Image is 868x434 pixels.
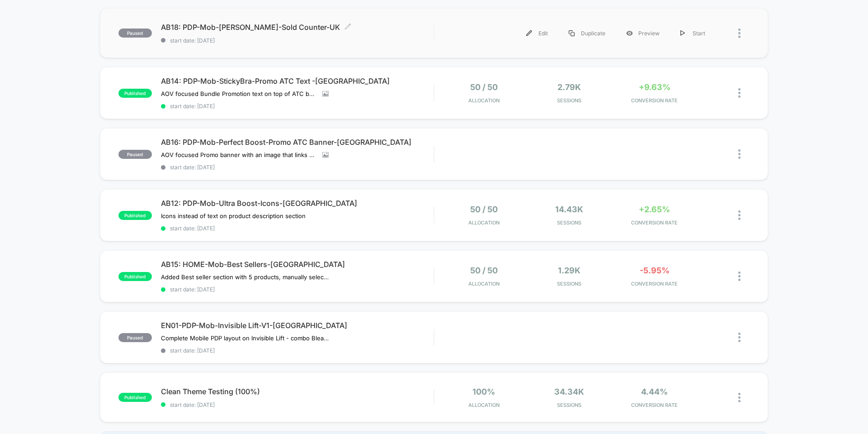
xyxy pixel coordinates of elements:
span: 100% [472,387,495,396]
span: CONVERSION RATE [614,219,695,226]
span: AOV focused Promo banner with an image that links to the Bundles collection page—added above the ... [161,151,316,158]
span: AB12: PDP-Mob-Ultra Boost-Icons-[GEOGRAPHIC_DATA] [161,199,434,208]
span: 34.34k [554,387,584,396]
span: 50 / 50 [470,82,498,92]
span: published [118,89,152,98]
img: menu [680,30,685,36]
img: close [738,88,741,98]
img: close [738,210,741,220]
img: close [738,333,741,342]
span: paused [118,150,152,159]
span: start date: [DATE] [161,164,434,171]
span: paused [118,29,152,38]
img: close [738,393,741,402]
span: -5.95% [640,266,670,275]
div: Edit [516,23,558,43]
span: published [118,211,152,220]
span: Allocation [468,402,500,408]
span: Sessions [529,97,610,104]
span: start date: [DATE] [161,401,434,408]
span: +9.63% [639,82,670,92]
span: 14.43k [555,205,583,214]
img: menu [526,30,532,36]
span: Clean Theme Testing (100%) [161,387,434,396]
span: published [118,272,152,281]
span: start date: [DATE] [161,286,434,293]
img: close [738,149,741,159]
img: close [738,272,741,281]
img: menu [569,30,575,36]
span: start date: [DATE] [161,347,434,354]
span: +2.65% [639,205,670,214]
span: CONVERSION RATE [614,97,695,104]
span: EN01-PDP-Mob-Invisible Lift-V1-[GEOGRAPHIC_DATA] [161,321,434,330]
span: Allocation [468,281,500,287]
span: CONVERSION RATE [614,281,695,287]
span: paused [118,333,152,342]
span: CONVERSION RATE [614,402,695,408]
span: 50 / 50 [470,266,498,275]
span: published [118,393,152,402]
div: Duplicate [558,23,616,43]
span: AOV focused Bundle Promotion text on top of ATC button that links to the Sticky Bra BundleAdded t... [161,90,316,97]
div: Preview [616,23,670,43]
span: Icons instead of text on product description section [161,212,306,219]
span: start date: [DATE] [161,37,434,44]
span: AB15: HOME-Mob-Best Sellers-[GEOGRAPHIC_DATA] [161,260,434,269]
span: start date: [DATE] [161,225,434,232]
span: Sessions [529,402,610,408]
span: Allocation [468,97,500,104]
span: AB16: PDP-Mob-Perfect Boost-Promo ATC Banner-[GEOGRAPHIC_DATA] [161,138,434,147]
span: Complete Mobile PDP layout on Invisible Lift - combo Bleame and new layout sections. [161,334,329,342]
span: 4.44% [641,387,668,396]
div: Start [670,23,716,43]
span: start date: [DATE] [161,103,434,110]
span: AB14: PDP-Mob-StickyBra-Promo ATC Text -[GEOGRAPHIC_DATA] [161,76,434,86]
span: Sessions [529,219,610,226]
span: AB18: PDP-Mob-[PERSON_NAME]-Sold Counter-UK [161,23,434,32]
span: 1.29k [558,266,580,275]
span: Added Best seller section with 5 products, manually selected, right after the banner. [161,273,329,281]
span: Sessions [529,281,610,287]
span: Allocation [468,219,500,226]
img: close [738,29,741,38]
span: 50 / 50 [470,205,498,214]
span: 2.79k [557,82,581,92]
